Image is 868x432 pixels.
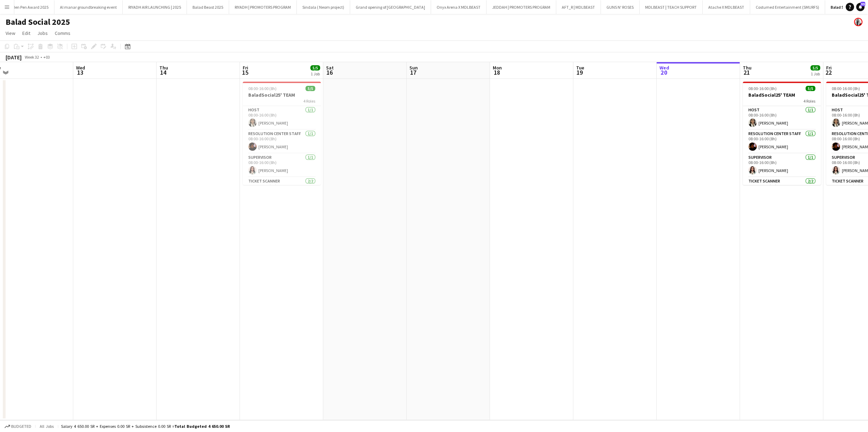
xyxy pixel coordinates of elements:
button: JEDDAH | PROMOTERS PROGRAM [486,0,556,14]
span: Budgeted [11,424,31,429]
a: Comms [52,29,73,38]
button: Balad Social 2025 [825,0,868,14]
span: 59 [860,2,865,6]
div: [DATE] [6,54,22,61]
div: Salary 4 650.00 SR + Expenses 0.00 SR + Subsistence 0.00 SR = [61,424,230,429]
button: Budgeted [3,423,32,430]
span: Edit [22,30,30,36]
button: Costumed Entertainment (SMURFS) [750,0,825,14]
button: Atache X MDLBEAST [703,0,750,14]
button: Balad Beast 2025 [187,0,229,14]
button: GUNS N' ROSES [601,0,640,14]
span: Week 32 [23,54,40,60]
app-user-avatar: Ali Shamsan [854,18,862,26]
span: View [6,30,15,36]
a: Jobs [35,29,51,38]
span: All jobs [38,424,55,429]
span: Jobs [37,30,48,36]
h1: Balad Social 2025 [6,17,70,27]
div: +03 [43,54,50,60]
span: Comms [55,30,70,36]
button: Onyx Arena X MDLBEAST [431,0,486,14]
a: 59 [856,3,865,11]
button: RIYADH AIR LAUNCHING | 2025 [123,0,187,14]
button: Grand opening of [GEOGRAPHIC_DATA] [350,0,431,14]
button: AFT_R | MDLBEAST [556,0,601,14]
button: Golden Pen Award 2025 [1,0,54,14]
button: RIYADH | PROMOTERS PROGRAM [229,0,297,14]
a: View [3,29,18,38]
a: Edit [20,29,33,38]
span: Total Budgeted 4 650.00 SR [174,424,230,429]
button: MDLBEAST | TEACH SUPPORT [640,0,703,14]
button: Al manar groundbreaking event [54,0,123,14]
button: Sindala ( Neom project) [297,0,350,14]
